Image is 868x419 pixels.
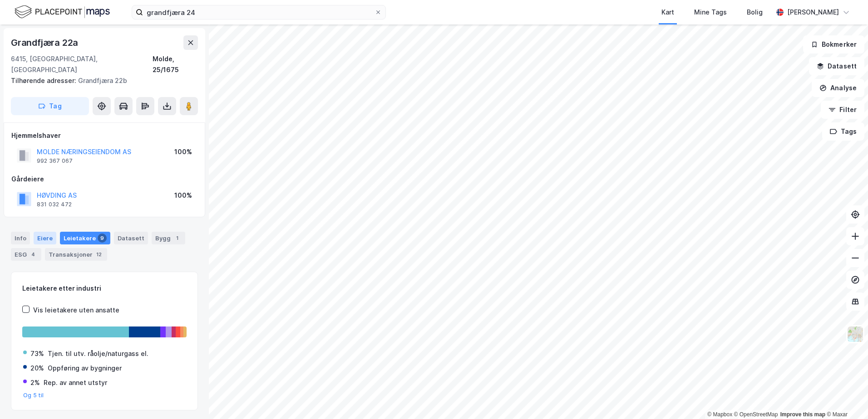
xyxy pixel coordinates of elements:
[33,305,119,316] div: Vis leietakere uten ansatte
[152,232,185,244] div: Bygg
[823,375,868,419] iframe: Chat Widget
[30,377,40,388] div: 2%
[173,234,182,243] div: 1
[803,35,864,54] button: Bokmerker
[174,190,192,201] div: 100%
[809,57,864,75] button: Datasett
[37,201,72,208] div: 831 032 472
[11,130,197,141] div: Hjemmelshaver
[780,411,825,418] a: Improve this map
[787,7,839,18] div: [PERSON_NAME]
[11,77,78,84] span: Tilhørende adresser:
[812,79,864,97] button: Analyse
[34,232,56,244] div: Eiere
[48,348,148,359] div: Tjen. til utv. råolje/naturgass el.
[707,411,732,418] a: Mapbox
[11,35,80,50] div: Grandfjæra 22a
[48,363,122,374] div: Oppføring av bygninger
[60,232,110,244] div: Leietakere
[114,232,148,244] div: Datasett
[37,157,73,165] div: 992 367 067
[847,326,864,343] img: Z
[30,348,44,359] div: 73%
[29,250,38,259] div: 4
[98,234,107,243] div: 9
[94,250,104,259] div: 12
[821,101,864,119] button: Filter
[11,75,191,86] div: Grandfjæra 22b
[823,375,868,419] div: Kontrollprogram for chat
[661,7,674,18] div: Kart
[747,7,763,18] div: Bolig
[822,122,864,141] button: Tags
[11,232,30,244] div: Info
[11,174,197,185] div: Gårdeiere
[143,5,375,19] input: Søk på adresse, matrikkel, gårdeiere, leietakere eller personer
[11,54,153,75] div: 6415, [GEOGRAPHIC_DATA], [GEOGRAPHIC_DATA]
[11,97,89,115] button: Tag
[44,377,107,388] div: Rep. av annet utstyr
[15,4,110,20] img: logo.f888ab2527a4732fd821a326f86c7f29.svg
[23,392,44,399] button: Og 5 til
[153,54,198,75] div: Molde, 25/1675
[30,363,44,374] div: 20%
[694,7,727,18] div: Mine Tags
[174,146,192,157] div: 100%
[45,248,107,261] div: Transaksjoner
[734,411,778,418] a: OpenStreetMap
[22,283,187,294] div: Leietakere etter industri
[11,248,41,261] div: ESG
